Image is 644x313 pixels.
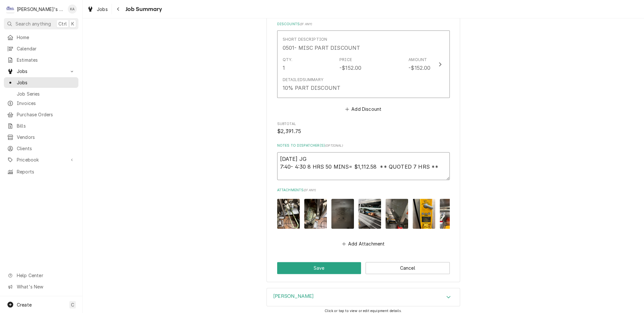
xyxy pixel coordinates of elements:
img: VNZ6y2PSmmcRiwWLTUwQ [331,199,354,229]
span: Estimates [17,57,75,63]
span: Invoices [17,100,75,107]
span: C [71,301,74,308]
span: Job Series [17,90,75,97]
div: [PERSON_NAME]'s Refrigeration [17,6,64,13]
a: Bills [4,120,78,131]
div: Attachments [277,188,450,248]
span: Create [17,302,32,308]
span: Purchase Orders [17,111,75,118]
a: Go to Help Center [4,270,78,281]
span: Subtotal [277,121,450,127]
button: Add Attachment [341,239,386,248]
a: Clients [4,143,78,154]
div: Clay's Refrigeration's Avatar [6,5,15,14]
div: -$152.00 [408,64,430,72]
a: Go to Jobs [4,66,78,77]
a: Purchase Orders [4,109,78,120]
img: 2093hjQSaapjX4C6he4g [440,199,462,229]
img: CGgkxa7eSVKAOChiVdjU [277,199,300,229]
span: Jobs [97,6,108,13]
button: Accordion Details Expand Trigger [267,288,460,306]
span: Click or tap to view or edit equipment details. [325,309,402,313]
a: Job Series [4,89,78,99]
span: Reports [17,168,75,175]
a: Go to What's New [4,281,78,292]
span: Job Summary [124,5,162,14]
a: Estimates [4,55,78,65]
a: Home [4,32,78,43]
div: Korey Austin's Avatar [68,5,77,14]
span: K [71,20,74,27]
span: Bills [17,122,75,129]
a: Jobs [85,4,110,15]
div: 0501- MISC PART DISCOUNT [283,44,360,52]
div: Detailed Summary [283,77,323,83]
span: Search anything [15,20,51,27]
img: 258XLOHkQQOLVVY6sUrf [413,199,435,229]
span: Pricebook [17,156,65,163]
button: Update Line Item [277,30,450,98]
button: Navigate back [113,4,124,14]
textarea: [DATE] JG 7:40- 4:30 8 HRS 50 MINS= $1,112.58 ** QUOTED 7 HRS ** [277,152,450,180]
span: What's New [17,283,75,290]
span: Jobs [17,79,75,86]
span: Subtotal [277,128,450,135]
div: -$152.00 [339,64,361,72]
img: arRiE0X9SFqNrSVDT7XT [304,199,327,229]
div: Short Description [283,37,327,42]
div: KA [68,5,77,14]
span: Calendar [17,45,75,52]
button: Add Discount [344,104,382,113]
div: 10% PART DISCOUNT [283,84,341,92]
a: Calendar [4,43,78,54]
a: Vendors [4,132,78,142]
div: Button Group [277,262,450,274]
a: Go to Pricebook [4,154,78,165]
span: ( if any ) [300,22,312,26]
img: RTgi3lvQqusiSUB89ep9 [358,199,381,229]
span: ( optional ) [325,144,343,147]
div: Accordion Header [267,288,460,306]
div: Subtotal [277,121,450,135]
div: Amount [408,57,427,63]
span: Help Center [17,272,75,279]
div: Notes to Dispatcher(s) [277,143,450,180]
button: Search anythingCtrlK [4,18,78,29]
button: Save [277,262,361,274]
div: C [6,5,15,14]
div: Discounts [277,22,450,113]
div: Qty. [283,57,293,63]
span: Home [17,34,75,41]
span: Vendors [17,134,75,141]
span: Jobs [17,68,65,75]
div: RANDELL COOLER [267,288,460,307]
a: Invoices [4,98,78,109]
span: Clients [17,145,75,152]
span: ( if any ) [304,188,316,192]
label: Notes to Dispatcher(s) [277,143,450,148]
span: $2,391.75 [277,128,301,134]
a: Jobs [4,77,78,88]
label: Discounts [277,22,450,27]
a: Reports [4,166,78,177]
h3: [PERSON_NAME] [273,293,314,299]
div: Button Group Row [277,262,450,274]
div: 1 [283,64,285,72]
img: I5u23nRlSrCjXwiyDotS [386,199,408,229]
button: Cancel [366,262,450,274]
label: Attachments [277,188,450,193]
div: Price [339,57,352,63]
span: Ctrl [58,20,67,27]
